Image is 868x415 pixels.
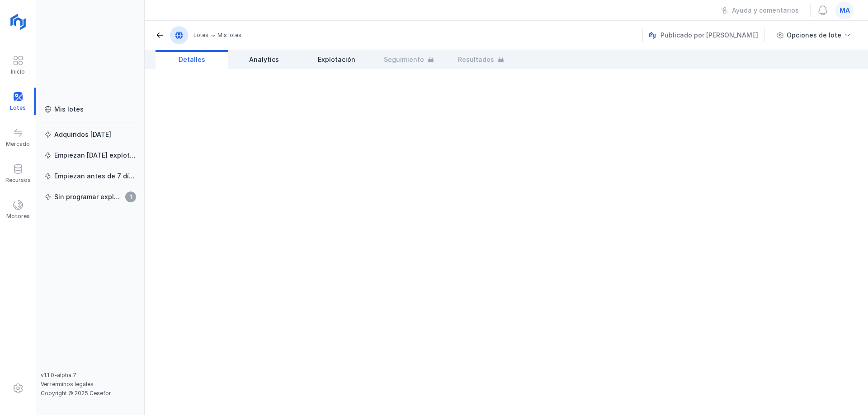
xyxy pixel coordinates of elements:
[125,191,136,202] span: 1
[41,390,140,397] div: Copyright © 2025 Cesefor
[41,147,140,163] a: Empiezan [DATE] explotación
[156,50,228,69] a: Detalles
[715,3,805,18] button: Ayuda y comentarios
[384,55,424,64] span: Seguimiento
[732,6,799,15] div: Ayuda y comentarios
[54,192,123,201] div: Sin programar explotación
[54,151,136,160] div: Empiezan [DATE] explotación
[54,105,84,114] div: Mis lotes
[41,381,94,387] a: Ver términos legales
[41,372,140,379] div: v1.1.0-alpha.7
[41,189,140,205] a: Sin programar explotación1
[193,32,208,39] div: Lotes
[318,55,355,64] span: Explotación
[787,31,841,40] div: Opciones de lote
[6,213,30,220] div: Motores
[458,55,494,64] span: Resultados
[41,101,140,117] a: Mis lotes
[300,50,373,69] a: Explotación
[649,32,656,39] img: nemus.svg
[5,177,31,184] div: Recursos
[54,172,136,181] div: Empiezan antes de 7 días
[840,6,850,15] span: ma
[217,32,241,39] div: Mis lotes
[649,28,766,42] div: Publicado por [PERSON_NAME]
[41,168,140,184] a: Empiezan antes de 7 días
[228,50,300,69] a: Analytics
[54,130,111,139] div: Adquiridos [DATE]
[6,140,30,148] div: Mercado
[41,126,140,143] a: Adquiridos [DATE]
[249,55,279,64] span: Analytics
[7,10,29,33] img: logoRight.svg
[179,55,205,64] span: Detalles
[373,50,445,69] a: Seguimiento
[11,68,25,75] div: Inicio
[445,50,517,69] a: Resultados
